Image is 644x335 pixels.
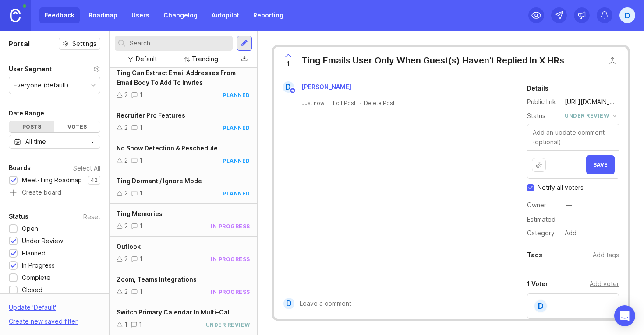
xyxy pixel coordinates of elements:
p: 42 [91,177,98,184]
div: 2 [124,221,128,231]
div: · [359,99,361,107]
div: Planned [22,248,46,258]
div: Add [562,227,579,239]
div: Open [22,224,38,234]
div: 1 [139,156,142,165]
a: Roadmap [83,7,123,23]
div: D [283,81,294,93]
div: Add voter [590,279,619,289]
div: Posts [9,121,54,132]
button: Save [586,155,615,174]
div: Reset [83,214,100,219]
button: D [619,7,635,23]
a: Switch Primary Calendar In Multi-Cal11under review [110,302,257,335]
div: 1 [139,320,142,329]
div: planned [223,190,250,197]
a: No Show Detection & Reschedule21planned [110,138,257,171]
button: Close button [604,52,621,69]
div: 1 [139,188,142,198]
span: Settings [72,39,96,48]
div: Details [527,83,548,94]
div: · [328,99,329,107]
a: [URL][DOMAIN_NAME] [562,96,619,108]
div: 1 [139,221,142,231]
div: Keywords by Traffic [97,52,148,57]
div: Domain: [DOMAIN_NAME] [23,23,96,30]
div: Category [527,228,558,238]
div: 2 [124,90,128,100]
div: Domain Overview [33,52,78,57]
a: Ting Dormant / Ignore Mode21planned [110,171,257,204]
span: Outlook [117,243,141,250]
span: [PERSON_NAME] [301,83,351,91]
div: Public link [527,97,558,107]
div: Open Intercom Messenger [614,305,635,326]
div: under review [565,111,609,121]
div: Update ' Default ' [9,303,56,317]
a: Changelog [158,7,203,23]
div: Create new saved filter [9,317,78,326]
div: Meet-Ting Roadmap [22,175,82,185]
span: Recruiter Pro Features [117,112,185,119]
div: Complete [22,273,50,283]
div: Date Range [9,108,44,119]
a: D[PERSON_NAME] [277,81,358,93]
div: 1 [139,123,142,133]
div: v 4.0.25 [25,14,43,21]
span: Zoom, Teams Integrations [117,276,197,283]
span: Notify all voters [538,183,584,192]
div: Default [136,54,157,64]
div: Status [9,211,28,222]
div: 2 [124,123,128,133]
div: Ting Emails User Only When Guest(s) Haven't Replied In X HRs [301,54,564,66]
div: Add tags [593,250,619,260]
img: tab_domain_overview_orange.svg [24,51,31,58]
div: in progress [211,288,250,296]
a: Outlook21in progress [110,237,257,269]
button: Settings [59,38,100,50]
div: — [560,214,571,225]
div: D [283,298,294,309]
span: No Show Detection & Reschedule [117,144,218,152]
span: Just now [301,99,325,107]
div: Under Review [22,236,63,246]
a: Create board [9,189,100,197]
span: 1 [287,59,290,69]
div: 1 [139,90,142,100]
div: in progress [211,255,250,263]
span: Save [593,161,608,168]
div: Select All [73,166,100,171]
div: under review [206,321,250,328]
a: Zoom, Teams Integrations21in progress [110,269,257,302]
div: Edit Post [333,99,356,107]
img: website_grey.svg [14,23,21,30]
div: Votes [54,121,99,132]
div: 2 [124,188,128,198]
div: User Segment [9,64,52,74]
button: Upload file [532,158,546,172]
a: Recruiter Pro Features21planned [110,105,257,138]
input: Checkbox to toggle notify voters [527,184,534,191]
div: planned [223,91,250,99]
div: 1 [139,254,142,264]
div: Closed [22,285,42,295]
span: Switch Primary Calendar In Multi-Cal [117,308,230,316]
div: Boards [9,163,31,173]
img: Canny Home [10,9,21,22]
input: Search... [130,38,229,48]
div: planned [223,157,250,164]
div: — [566,200,572,210]
div: 1 Voter [527,279,548,289]
div: Status [527,111,558,121]
div: Delete Post [364,99,395,107]
div: 2 [124,254,128,264]
svg: toggle icon [86,138,100,145]
img: logo_orange.svg [14,14,21,21]
div: In Progress [22,261,55,270]
div: in progress [211,223,250,230]
div: 1 [139,287,142,297]
a: Users [126,7,155,23]
div: 1 [124,320,127,329]
a: Ting Memories21in progress [110,204,257,237]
